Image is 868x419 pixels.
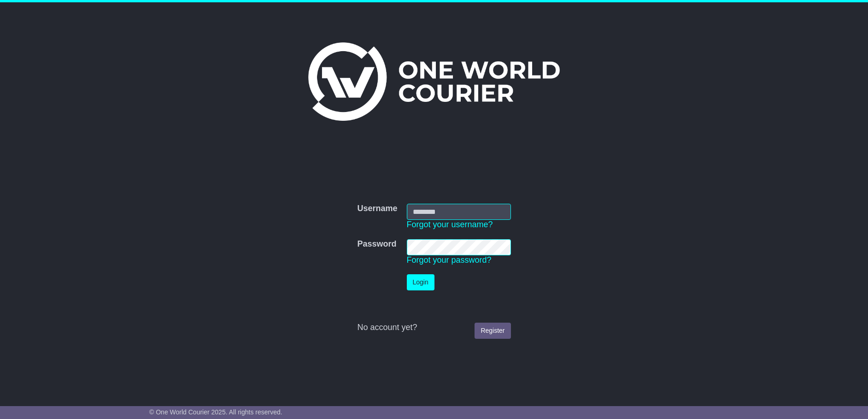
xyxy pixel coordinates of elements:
label: Username [357,204,397,214]
img: One World [308,42,560,121]
button: Login [407,274,434,290]
label: Password [357,239,396,249]
a: Forgot your password? [407,255,492,265]
span: © One World Courier 2025. All rights reserved. [149,408,282,416]
div: No account yet? [357,323,510,333]
a: Forgot your username? [407,220,493,229]
a: Register [475,323,510,339]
